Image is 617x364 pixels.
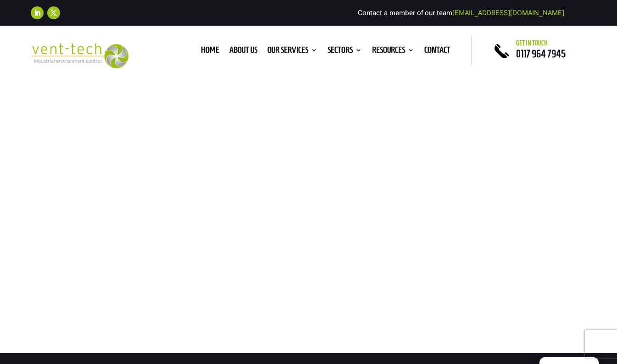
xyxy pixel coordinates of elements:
a: Resources [372,47,414,57]
a: [EMAIL_ADDRESS][DOMAIN_NAME] [452,9,564,17]
a: 0117 964 7945 [516,48,566,59]
a: Home [201,47,219,57]
span: Get in touch [516,39,548,47]
a: Contact [424,47,450,57]
a: Follow on LinkedIn [31,6,44,19]
a: Follow on X [47,6,60,19]
a: Sectors [328,47,362,57]
a: About us [229,47,257,57]
img: 2023-09-27T08_35_16.549ZVENT-TECH---Clear-background [31,43,128,68]
a: Our Services [267,47,317,57]
span: Contact a member of our team [358,9,564,17]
